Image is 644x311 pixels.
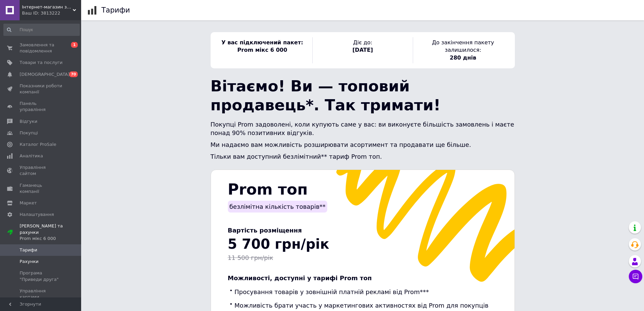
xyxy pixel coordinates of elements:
[3,24,80,36] input: Пошук
[20,60,63,66] span: Товари та послуги
[228,254,273,261] span: 11 500 грн/рік
[237,47,287,53] span: Prom мікс 6 000
[20,118,37,125] span: Відгуки
[20,259,39,265] span: Рахунки
[20,182,63,195] span: Гаманець компанії
[353,47,373,53] span: [DATE]
[20,101,63,113] span: Панель управління
[20,42,63,54] span: Замовлення та повідомлення
[101,6,130,14] h1: Тарифи
[20,130,38,136] span: Покупці
[20,200,37,206] span: Маркет
[235,288,429,295] span: Просування товарів у зовнішній платній рекламі від Prom***
[20,71,70,77] span: [DEMOGRAPHIC_DATA]
[211,153,382,160] span: Тільки вам доступний безлімітний** тариф Prom топ.
[228,227,302,234] span: Вартість розміщення
[235,302,488,309] span: Можливість брати участь у маркетингових активностях від Prom для покупців
[71,42,78,48] span: 1
[69,71,78,77] span: 70
[20,270,63,282] span: Програма "Приведи друга"
[228,274,372,282] span: Можливості, доступні у тарифі Prom топ
[22,10,81,16] div: Ваш ID: 3813222
[230,203,326,210] span: безлімітна кількість товарів**
[20,153,43,159] span: Аналітика
[228,236,329,252] span: 5 700 грн/рік
[211,141,471,148] span: Ми надаємо вам можливість розширювати асортимент та продавати ще більше.
[450,54,476,61] span: 280 днів
[221,39,303,46] span: У вас підключений пакет:
[211,77,440,114] span: Вітаємо! Ви — топовий продавець*. Так тримати!
[228,180,308,198] span: Prom топ
[20,247,37,253] span: Тарифи
[20,164,63,177] span: Управління сайтом
[312,37,413,63] div: Діє до:
[20,141,56,148] span: Каталог ProSale
[20,212,54,218] span: Налаштування
[20,223,81,242] span: [PERSON_NAME] та рахунки
[20,83,63,95] span: Показники роботи компанії
[211,121,514,136] span: Покупці Prom задоволені, коли купують саме у вас: ви виконуєте більшість замовлень і маєте понад ...
[20,236,81,242] div: Prom мікс 6 000
[629,270,642,283] button: Чат з покупцем
[432,39,494,53] span: До закінчення пакету залишилося:
[22,4,73,10] span: Інтернет-магазин запчастин SHIKOO
[20,288,63,300] span: Управління картами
